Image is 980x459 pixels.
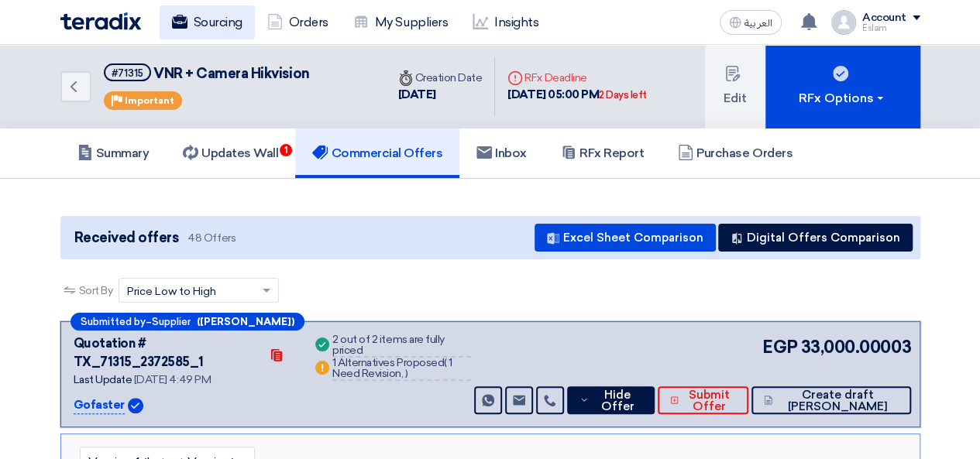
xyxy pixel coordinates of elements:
[398,70,483,86] div: Creation Date
[104,63,310,83] h5: VNR + Camera Hikvision
[507,86,647,104] div: [DATE] 05:00 PM
[160,5,255,39] a: Sourcing
[332,356,452,380] span: 1 Need Revision,
[81,317,146,327] span: Submitted by
[459,128,544,178] a: Inbox
[476,146,527,161] h5: Inbox
[862,12,906,25] div: Account
[678,146,793,161] h5: Purchase Orders
[800,334,910,360] span: 33,000.00003
[74,373,132,386] span: Last Update
[60,12,141,30] img: Teradix logo
[405,367,408,380] span: )
[74,334,260,372] div: Quotation # TX_71315_2372585_1
[751,386,911,414] button: Create draft [PERSON_NAME]
[74,228,179,248] span: Received offers
[561,146,644,161] h5: RFx Report
[255,5,341,39] a: Orders
[295,128,459,178] a: Commercial Offers
[332,358,471,381] div: 1 Alternatives Proposed
[776,389,898,413] span: Create draft [PERSON_NAME]
[765,45,920,128] button: RFx Options
[535,224,716,252] button: Excel Sheet Comparison
[661,128,810,178] a: Purchase Orders
[152,317,191,327] span: Supplier
[593,389,642,413] span: Hide Offer
[60,128,167,178] a: Summary
[460,5,551,39] a: Insights
[79,283,113,299] span: Sort By
[831,10,856,35] img: profile_test.png
[683,389,736,413] span: Submit Offer
[153,65,309,82] span: VNR + Camera Hikvision
[128,398,143,413] img: Verified Account
[507,70,647,86] div: RFx Deadline
[398,86,483,104] div: [DATE]
[718,224,913,252] button: Digital Offers Comparison
[862,24,920,33] div: Eslam
[544,128,661,178] a: RFx Report
[567,386,655,414] button: Hide Offer
[705,45,765,128] button: Edit
[127,283,216,300] span: Price Low to High
[341,5,460,39] a: My Suppliers
[720,10,782,35] button: العربية
[166,128,295,178] a: Updates Wall1
[183,146,278,161] h5: Updates Wall
[134,373,211,386] span: [DATE] 4:49 PM
[125,95,174,106] span: Important
[70,313,304,331] div: –
[599,87,647,103] div: 2 Days left
[799,89,886,108] div: RFx Options
[187,231,236,245] span: 48 Offers
[444,356,447,369] span: (
[332,334,471,358] div: 2 out of 2 items are fully priced
[762,334,798,360] span: EGP
[312,146,442,161] h5: Commercial Offers
[112,68,143,78] div: #71315
[197,317,294,327] b: ([PERSON_NAME])
[744,18,772,29] span: العربية
[77,146,150,161] h5: Summary
[74,396,125,415] p: Gofaster
[658,386,748,414] button: Submit Offer
[280,144,292,156] span: 1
